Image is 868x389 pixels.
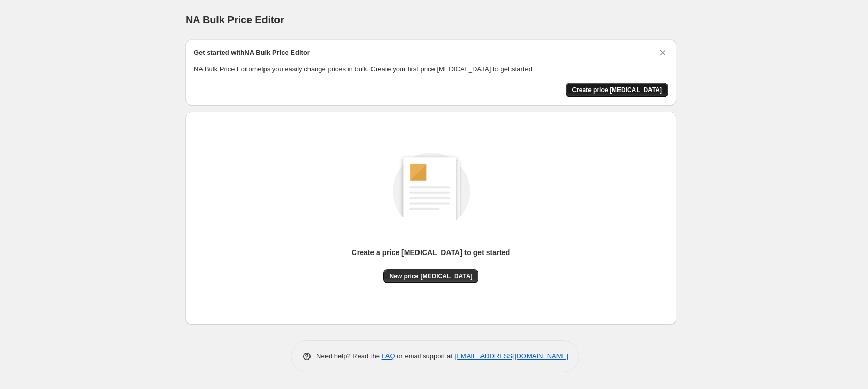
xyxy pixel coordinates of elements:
[185,14,284,25] span: NA Bulk Price Editor
[572,86,662,94] span: Create price [MEDICAL_DATA]
[382,352,395,360] a: FAQ
[390,272,473,280] span: New price [MEDICAL_DATA]
[352,247,510,258] p: Create a price [MEDICAL_DATA] to get started
[316,352,382,360] span: Need help? Read the
[455,352,568,360] a: [EMAIL_ADDRESS][DOMAIN_NAME]
[383,269,479,283] button: New price [MEDICAL_DATA]
[395,352,455,360] span: or email support at
[194,64,668,74] p: NA Bulk Price Editor helps you easily change prices in bulk. Create your first price [MEDICAL_DAT...
[194,48,310,58] h2: Get started with NA Bulk Price Editor
[566,83,668,97] button: Create price change job
[658,48,668,58] button: Dismiss card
